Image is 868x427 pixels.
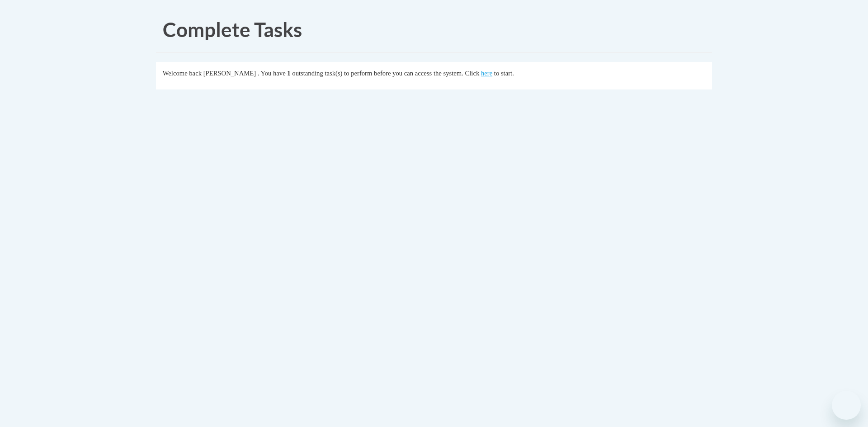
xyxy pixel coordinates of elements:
[287,70,290,77] span: 1
[481,70,492,77] a: here
[832,391,861,420] iframe: Button to launch messaging window
[258,70,286,77] span: . You have
[163,70,202,77] span: Welcome back
[203,70,256,77] span: [PERSON_NAME]
[163,18,302,41] span: Complete Tasks
[494,70,514,77] span: to start.
[292,70,479,77] span: outstanding task(s) to perform before you can access the system. Click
